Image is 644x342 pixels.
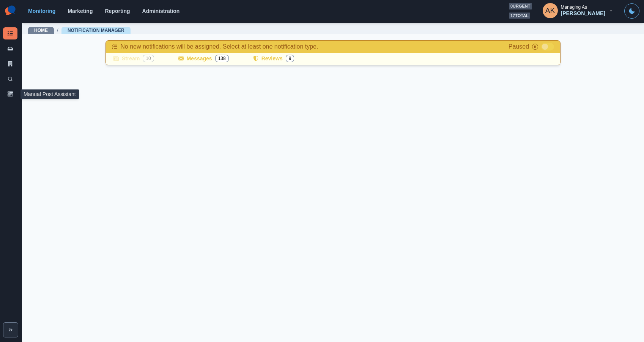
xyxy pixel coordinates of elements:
[509,13,530,19] span: 17 total
[57,26,58,34] span: /
[3,43,17,55] a: Notification Inbox
[561,10,605,17] div: [PERSON_NAME]
[142,8,180,14] a: Administration
[28,8,55,14] a: Monitoring
[537,3,620,18] button: Managing As[PERSON_NAME]
[249,53,299,65] button: Reviews9
[561,5,587,10] div: Managing As
[545,2,555,20] div: Alex Kalogeropoulos
[143,55,154,62] span: 10
[3,88,17,100] button: Manual Post Assistant
[509,3,532,9] span: 0 urgent
[105,8,130,14] a: Reporting
[286,55,294,62] span: 9
[68,28,124,33] a: Notification Manager
[28,26,131,34] nav: breadcrumb
[3,322,18,337] button: Expand
[3,73,17,85] a: Search
[3,27,17,39] a: Notification Manager
[120,42,318,51] p: No new notifications will be assigned. Select at least one notification type.
[68,8,93,14] a: Marketing
[509,42,529,51] p: Paused
[34,28,48,33] a: Home
[174,53,233,65] button: Messages138
[109,53,159,65] button: Stream10
[215,55,229,62] span: 138
[624,3,639,19] button: Toggle Mode
[3,58,17,70] a: By Client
